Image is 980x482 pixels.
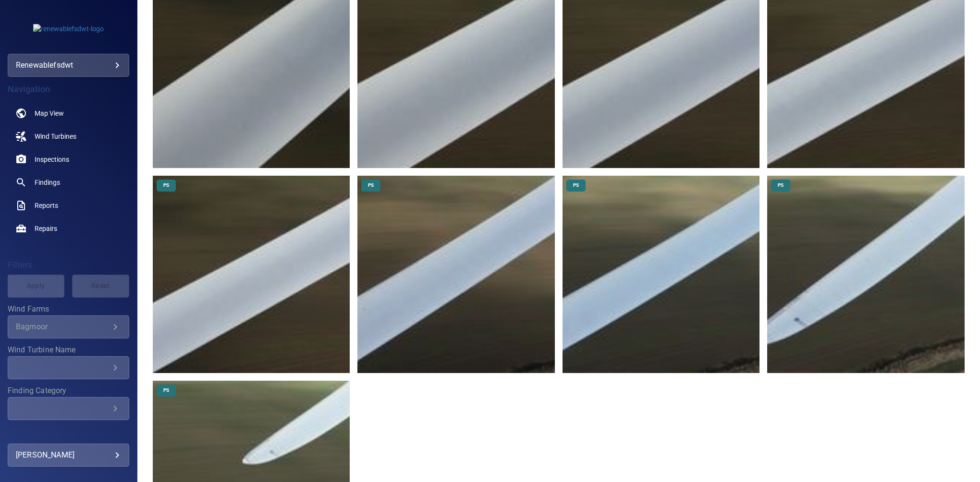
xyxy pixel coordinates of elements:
a: repairs noActive [8,217,129,240]
div: Finding Category [8,397,129,420]
a: map noActive [8,102,129,125]
span: PS [158,387,175,394]
label: Wind Farms [8,305,129,313]
label: Wind Turbine Name [8,346,129,354]
a: inspections noActive [8,148,129,171]
div: renewablefsdwt [16,58,121,73]
a: windturbines noActive [8,125,129,148]
span: Inspections [35,155,69,164]
div: Wind Farms [8,315,129,338]
div: Wind Turbine Name [8,356,129,379]
span: PS [362,182,380,189]
span: Wind Turbines [35,132,76,141]
div: renewablefsdwt [8,54,129,77]
span: Reports [35,201,58,210]
span: PS [772,182,789,189]
div: Bagmoor [16,322,110,331]
span: Repairs [35,224,57,233]
span: Findings [35,178,60,187]
span: PS [158,182,175,189]
a: findings noActive [8,171,129,194]
h4: Navigation [8,84,129,94]
a: reports noActive [8,194,129,217]
span: Map View [35,108,64,118]
h4: Filters [8,260,129,270]
label: Finding Type [8,428,129,435]
img: renewablefsdwt-logo [33,24,104,34]
label: Finding Category [8,387,129,395]
span: PS [567,182,585,189]
div: [PERSON_NAME] [16,447,121,463]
